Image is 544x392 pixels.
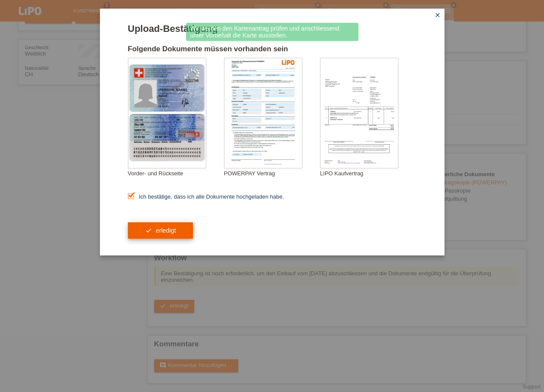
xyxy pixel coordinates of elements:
div: Nance [159,94,202,97]
a: close [432,11,443,21]
div: Vorder- und Rückseite [128,170,224,177]
h2: Folgende Dokumente müssen vorhanden sein [128,45,417,58]
img: upload_document_confirmation_type_receipt_generic.png [320,58,398,168]
button: check erledigt [128,222,193,239]
img: upload_document_confirmation_type_contract_kkg_whitelabel.png [224,58,302,168]
div: Wir werden den Kartenantrag prüfen und anschliessend unter Vorbehalt die Karte ausstellen. [186,23,358,41]
div: POWERPAY Vertrag [224,170,320,177]
i: check [145,227,152,234]
div: [PERSON_NAME] [159,88,202,92]
span: erledigt [155,227,176,234]
div: LIPO Kaufvertrag [320,170,416,177]
img: swiss_id_photo_female.png [134,80,157,108]
label: Ich bestätige, dass ich alle Dokumente hochgeladen habe. [128,193,284,200]
img: 39073_print.png [282,59,295,65]
img: upload_document_confirmation_type_id_swiss_empty.png [128,58,206,168]
i: close [434,12,441,19]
